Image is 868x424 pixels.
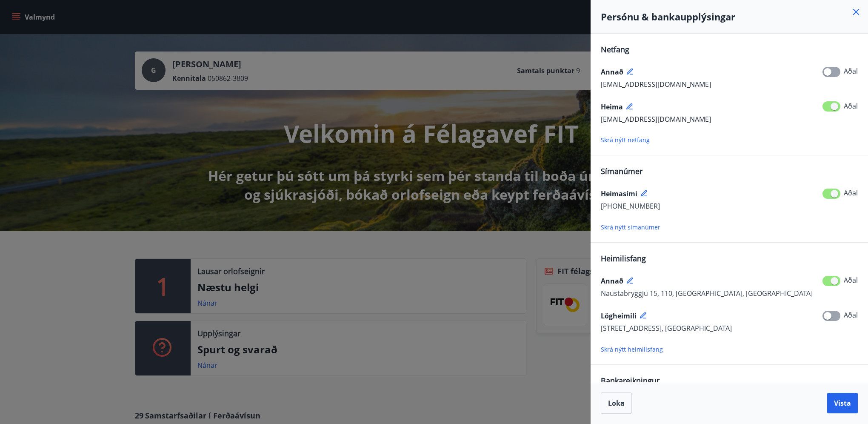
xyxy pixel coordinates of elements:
span: [EMAIL_ADDRESS][DOMAIN_NAME] [601,80,711,89]
span: Heimasími [601,189,637,198]
span: Heima [601,102,623,112]
span: Aðal [844,310,858,320]
span: Naustabryggju 15, 110, [GEOGRAPHIC_DATA], [GEOGRAPHIC_DATA] [601,289,813,298]
span: Skrá nýtt heimilisfang [601,345,663,353]
span: Vista [834,398,851,408]
h4: Persónu & bankaupplýsingar [601,10,858,23]
span: Loka [608,398,625,408]
span: Bankareikningur [601,375,660,386]
span: Aðal [844,101,858,111]
button: Loka [601,392,632,414]
span: Annað [601,276,623,286]
span: Skrá nýtt símanúmer [601,223,660,231]
span: Aðal [844,188,858,198]
span: Netfang [601,44,629,54]
span: Skrá nýtt netfang [601,136,650,144]
span: Aðal [844,275,858,285]
span: Lögheimili [601,311,637,321]
span: [PHONE_NUMBER] [601,201,660,211]
span: Aðal [844,66,858,76]
span: [EMAIL_ADDRESS][DOMAIN_NAME] [601,115,711,124]
span: Heimilisfang [601,253,646,264]
span: [STREET_ADDRESS], [GEOGRAPHIC_DATA] [601,324,732,333]
span: Símanúmer [601,166,642,176]
span: Annað [601,67,623,77]
button: Vista [827,393,858,413]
